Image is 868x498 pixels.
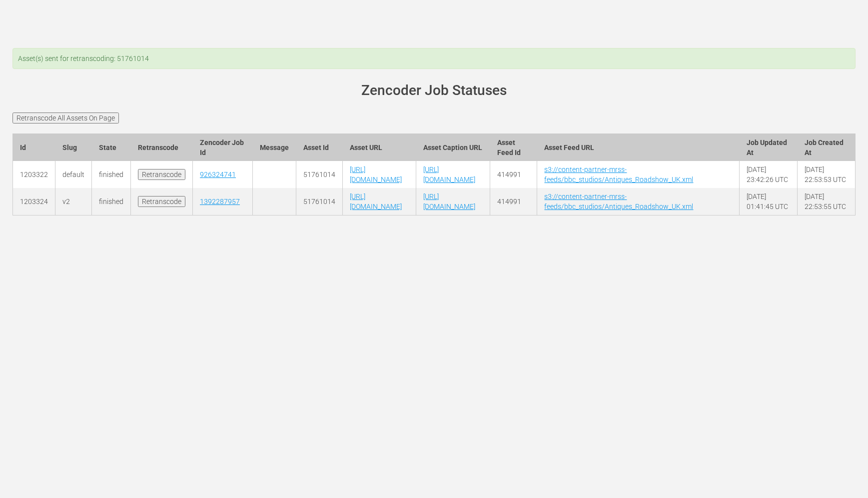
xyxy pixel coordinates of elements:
[296,161,342,188] td: 51761014
[12,112,119,123] input: Retranscode All Assets On Page
[92,188,131,215] td: finished
[350,165,402,183] a: [URL][DOMAIN_NAME]
[416,133,490,161] th: Asset Caption URL
[138,196,185,207] input: Retranscode
[200,197,240,205] a: 1392287957
[13,161,55,188] td: 1203322
[193,133,253,161] th: Zencoder Job Id
[92,133,131,161] th: State
[131,133,193,161] th: Retranscode
[55,161,92,188] td: default
[797,161,855,188] td: [DATE] 22:53:53 UTC
[26,83,842,98] h1: Zencoder Job Statuses
[490,188,537,215] td: 414991
[296,188,342,215] td: 51761014
[739,161,797,188] td: [DATE] 23:42:26 UTC
[13,188,55,215] td: 1203324
[490,133,537,161] th: Asset Feed Id
[92,161,131,188] td: finished
[544,192,693,210] a: s3://content-partner-mrss-feeds/bbc_studios/Antiques_Roadshow_UK.xml
[252,133,296,161] th: Message
[55,133,92,161] th: Slug
[797,133,855,161] th: Job Created At
[490,161,537,188] td: 414991
[423,192,475,210] a: [URL][DOMAIN_NAME]
[797,188,855,215] td: [DATE] 22:53:55 UTC
[55,188,92,215] td: v2
[296,133,342,161] th: Asset Id
[138,169,185,180] input: Retranscode
[739,188,797,215] td: [DATE] 01:41:45 UTC
[544,165,693,183] a: s3://content-partner-mrss-feeds/bbc_studios/Antiques_Roadshow_UK.xml
[342,133,416,161] th: Asset URL
[350,192,402,210] a: [URL][DOMAIN_NAME]
[13,133,55,161] th: Id
[739,133,797,161] th: Job Updated At
[537,133,739,161] th: Asset Feed URL
[200,170,236,178] a: 926324741
[423,165,475,183] a: [URL][DOMAIN_NAME]
[12,48,856,69] div: Asset(s) sent for retranscoding: 51761014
